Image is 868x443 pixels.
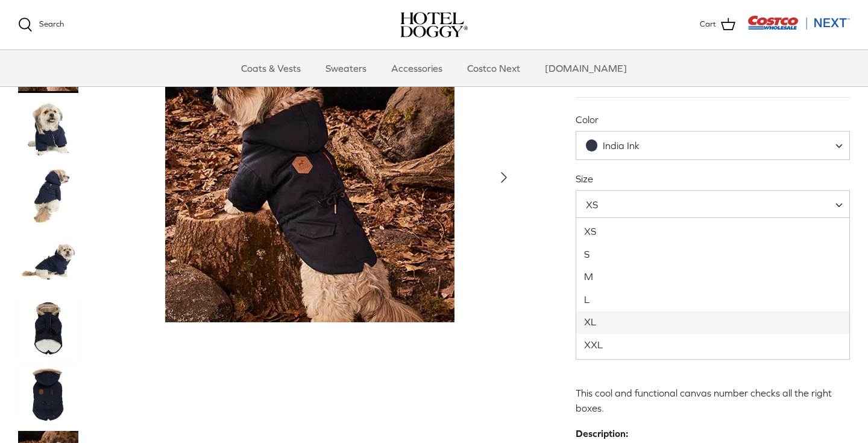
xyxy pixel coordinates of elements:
[18,364,78,424] a: Thumbnail Link
[576,218,849,243] li: XS
[400,12,468,37] img: hoteldoggycom
[400,12,468,37] a: hoteldoggy.com hoteldoggycom
[491,164,517,190] button: Next
[576,386,850,416] p: This cool and functional canvas number checks all the right boxes.
[18,165,78,225] a: Thumbnail Link
[576,198,622,211] span: XS
[576,334,849,359] li: XXL
[576,243,849,266] li: S
[230,50,312,86] a: Coats & Vests
[576,113,850,126] label: Color
[39,19,64,28] span: Search
[534,50,638,86] a: [DOMAIN_NAME]
[18,18,64,32] a: Search
[603,140,640,151] span: India Ink
[576,266,849,288] li: M
[18,231,78,292] a: Thumbnail Link
[315,50,377,86] a: Sweaters
[747,23,850,32] a: Visit Costco Next
[576,172,850,185] label: Size
[456,50,531,86] a: Costco Next
[576,428,628,439] strong: Description:
[102,32,517,322] a: Show Gallery
[380,50,453,86] a: Accessories
[747,15,850,30] img: Costco Next
[18,298,78,358] a: Thumbnail Link
[576,288,849,311] li: L
[576,139,664,152] span: India Ink
[18,98,78,159] a: Thumbnail Link
[576,311,849,334] li: XL
[576,131,850,160] span: India Ink
[700,18,716,31] span: Cart
[700,17,735,33] a: Cart
[576,190,850,219] span: XS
